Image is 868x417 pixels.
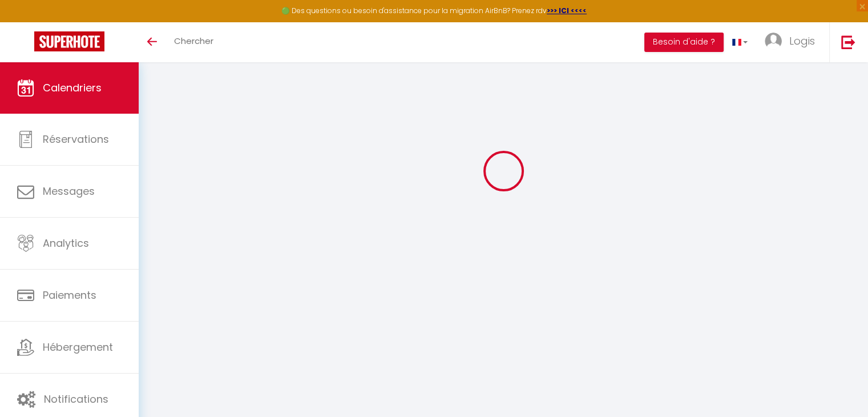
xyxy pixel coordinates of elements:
span: Réservations [43,132,109,146]
span: Paiements [43,288,96,302]
span: Logis [789,34,815,48]
span: Notifications [44,392,108,406]
span: Hébergement [43,340,113,354]
span: Calendriers [43,81,102,95]
button: Besoin d'aide ? [644,33,724,52]
img: ... [765,33,782,50]
a: Chercher [165,22,222,62]
span: Messages [43,184,95,198]
img: Super Booking [34,31,104,51]
span: Analytics [43,236,89,250]
a: ... Logis [756,22,829,62]
span: Chercher [174,35,213,47]
a: >>> ICI <<<< [547,6,587,15]
img: logout [841,35,855,49]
